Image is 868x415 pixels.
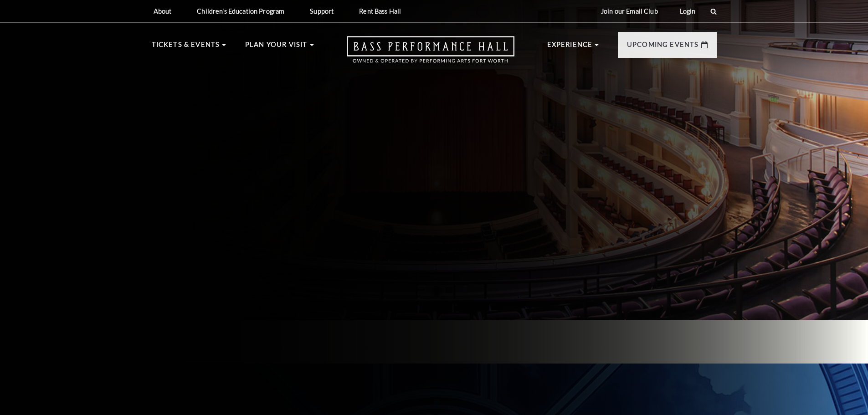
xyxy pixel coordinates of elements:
[197,7,284,15] p: Children's Education Program
[154,7,172,15] p: About
[627,39,699,56] p: Upcoming Events
[310,7,334,15] p: Support
[245,39,308,56] p: Plan Your Visit
[547,39,593,56] p: Experience
[152,39,220,56] p: Tickets & Events
[359,7,401,15] p: Rent Bass Hall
